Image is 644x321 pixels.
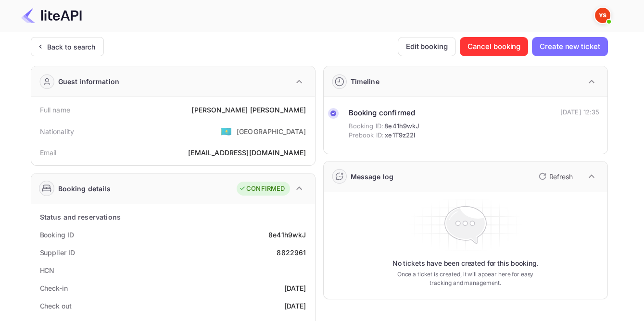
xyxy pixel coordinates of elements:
[349,122,384,131] span: Booking ID:
[188,148,306,158] div: [EMAIL_ADDRESS][DOMAIN_NAME]
[40,265,55,275] div: HCN
[351,76,379,86] div: Timeline
[595,8,610,23] img: Yandex Support
[239,184,285,194] div: CONFIRMED
[21,8,82,23] img: LiteAPI Logo
[47,42,96,52] div: Back to search
[40,230,74,240] div: Booking ID
[237,126,306,136] div: [GEOGRAPHIC_DATA]
[532,37,607,56] button: Create new ticket
[40,126,75,136] div: Nationality
[40,301,72,311] div: Check out
[58,76,120,86] div: Guest information
[284,301,306,311] div: [DATE]
[58,184,111,194] div: Booking details
[384,122,419,131] span: 8e41h9wkJ
[460,37,529,56] button: Cancel booking
[351,172,394,182] div: Message log
[221,123,232,140] span: United States
[533,169,577,184] button: Refresh
[40,247,75,258] div: Supplier ID
[40,148,57,158] div: Email
[40,105,70,115] div: Full name
[560,108,600,117] div: [DATE] 12:35
[392,259,539,268] p: No tickets have been created for this booking.
[349,131,384,140] span: Prebook ID:
[284,283,306,293] div: [DATE]
[349,108,419,119] div: Booking confirmed
[390,270,542,287] p: Once a ticket is created, it will appear here for easy tracking and management.
[277,247,306,258] div: 8822961
[385,131,416,140] span: xe1T9z22I
[191,105,306,115] div: [PERSON_NAME] [PERSON_NAME]
[398,37,456,56] button: Edit booking
[268,230,306,240] div: 8e41h9wkJ
[40,283,68,293] div: Check-in
[40,212,121,222] div: Status and reservations
[549,172,573,182] p: Refresh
